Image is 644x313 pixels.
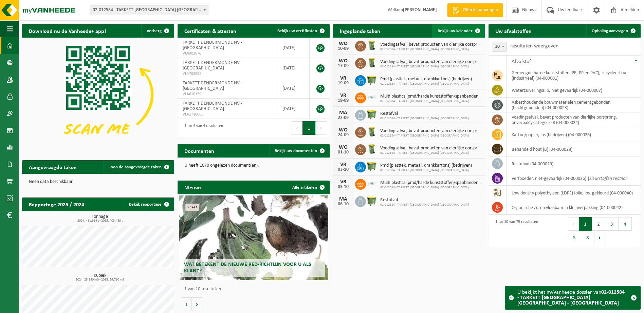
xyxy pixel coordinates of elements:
button: Next [316,121,326,135]
span: 02-012584 - TARKETT [GEOGRAPHIC_DATA] [GEOGRAPHIC_DATA] [380,186,482,190]
img: WB-0140-HPE-GN-50 [366,40,378,51]
div: 17-09 [336,64,350,68]
td: verfpoeder, niet-gevaarlijk (04-000036) | [507,171,641,186]
span: Wat betekent de nieuwe RED-richtlijn voor u als klant? [184,262,311,274]
div: 19-09 [336,81,350,86]
div: 1 tot 10 van 79 resultaten [492,216,538,245]
span: VLA902070 [183,51,272,56]
span: 02-012584 - TARKETT [GEOGRAPHIC_DATA] [GEOGRAPHIC_DATA] [380,117,469,121]
strong: [PERSON_NAME] [403,7,437,13]
td: asbesthoudende bouwmaterialen cementgebonden (hechtgebonden) (04-000023) [507,98,641,112]
button: Next [594,231,605,244]
div: 01-10 [336,150,350,155]
button: 4 [619,217,632,231]
h3: Kubiek [25,273,174,281]
td: karton/papier, los (bedrijven) (04-000026) [507,127,641,142]
h2: Aangevraagde taken [22,160,84,173]
span: Restafval [380,197,469,203]
a: Toon de aangevraagde taken [104,160,173,174]
span: Voedingsafval, bevat producten van dierlijke oorsprong, onverpakt, categorie 3 [380,146,482,151]
img: WB-0140-HPE-GN-50 [366,143,378,155]
h2: Certificaten & attesten [178,24,243,37]
a: Bekijk uw documenten [269,144,329,158]
div: 1 tot 4 van 4 resultaten [181,121,223,135]
div: 22-09 [336,116,350,120]
span: Bekijk uw certificaten [277,29,317,33]
div: WO [336,58,350,64]
span: Pmd (plastiek, metaal, drankkartons) (bedrijven) [380,77,472,82]
td: behandeld hout (B) (04-000028) [507,142,641,156]
button: Vorige [181,297,192,311]
h2: Download nu de Vanheede+ app! [22,24,113,37]
span: TARKETT DENDERMONDE NV - [GEOGRAPHIC_DATA] [183,60,242,71]
strong: 02-012584 - TARKETT [GEOGRAPHIC_DATA] [GEOGRAPHIC_DATA] - [GEOGRAPHIC_DATA] [517,290,625,306]
button: 8 [581,231,594,244]
h2: Documenten [178,144,221,157]
button: Volgende [192,297,202,311]
div: WO [336,41,350,46]
span: 02-012584 - TARKETT [GEOGRAPHIC_DATA] [GEOGRAPHIC_DATA] [380,151,482,155]
h2: Rapportage 2025 / 2024 [22,197,91,211]
span: Verberg [147,29,162,33]
div: VR [336,93,350,98]
button: 2 [592,217,605,231]
img: Download de VHEPlus App [22,38,174,151]
span: Multi plastics (pmd/harde kunststoffen/spanbanden/eps/folie naturel/folie gemeng... [380,94,482,99]
span: VLA1710065 [183,112,272,117]
td: voedingsafval, bevat producten van dierlijke oorsprong, onverpakt, categorie 3 (04-000024) [507,112,641,127]
button: Verberg [141,24,173,38]
span: 02-012584 - TARKETT [GEOGRAPHIC_DATA] [GEOGRAPHIC_DATA] [380,47,482,51]
img: LP-SK-00500-LPE-16 [366,178,378,189]
h2: Ingeplande taken [333,24,387,37]
span: Voedingsafval, bevat producten van dierlijke oorsprong, onverpakt, categorie 3 [380,59,482,65]
h3: Tonnage [25,214,174,223]
p: 1 van 10 resultaten [184,287,326,292]
i: kleurstoffen tectilon [589,176,628,181]
div: 03-10 [336,167,350,172]
button: Previous [568,217,579,231]
a: Bekijk rapportage [124,197,173,211]
span: TARKETT DENDERMONDE NV - [GEOGRAPHIC_DATA] [183,40,242,50]
p: Geen data beschikbaar. [29,180,167,184]
p: U heeft 1070 ongelezen document(en). [184,163,323,168]
div: VR [336,162,350,167]
img: WB-1100-HPE-GN-50 [366,74,378,86]
td: [DATE] [277,38,310,58]
button: 1 [579,217,592,231]
div: U bekijkt het myVanheede dossier van [517,286,627,309]
td: low density polyethyleen (LDPE) folie, los, gekleurd (04-000040) [507,186,641,200]
div: MA [336,110,350,116]
img: WB-1100-HPE-GN-50 [366,195,378,207]
button: 5 [568,231,581,244]
span: Bekijk uw documenten [275,149,317,153]
span: Toon de aangevraagde taken [109,165,162,169]
span: Voedingsafval, bevat producten van dierlijke oorsprong, onverpakt, categorie 3 [380,42,482,47]
a: Bekijk uw kalender [432,24,484,38]
a: Wat betekent de nieuwe RED-richtlijn voor u als klant? [179,195,328,280]
td: [DATE] [277,58,310,78]
div: 06-10 [336,202,350,207]
div: 10-09 [336,46,350,51]
span: 02-012584 - TARKETT [GEOGRAPHIC_DATA] [GEOGRAPHIC_DATA] [380,65,482,69]
td: waterzuiveringsslib, niet gevaarlijk (04-000007) [507,83,641,98]
div: 19-09 [336,98,350,103]
button: 3 [605,217,619,231]
img: WB-0140-HPE-GN-50 [366,57,378,68]
a: Offerte aanvragen [447,3,503,17]
span: Multi plastics (pmd/harde kunststoffen/spanbanden/eps/folie naturel/folie gemeng... [380,180,482,186]
td: organische zuren vloeibaar in kleinverpakking (04-000042) [507,200,641,215]
span: Ophaling aanvragen [592,29,628,33]
div: WO [336,145,350,150]
div: 03-10 [336,185,350,189]
div: VR [336,76,350,81]
img: LP-SK-00500-LPE-16 [366,91,378,103]
span: 02-012584 - TARKETT [GEOGRAPHIC_DATA] [GEOGRAPHIC_DATA] [380,203,469,207]
span: Bekijk uw kalender [438,29,473,33]
button: Previous [292,121,302,135]
span: Offerte aanvragen [461,7,500,14]
span: Afvalstof [512,59,531,64]
td: [DATE] [277,78,310,99]
label: resultaten weergeven [510,43,558,49]
span: 2024: 431,314 t - 2025: 403,458 t [25,219,174,223]
img: WB-1100-HPE-GN-50 [366,109,378,120]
